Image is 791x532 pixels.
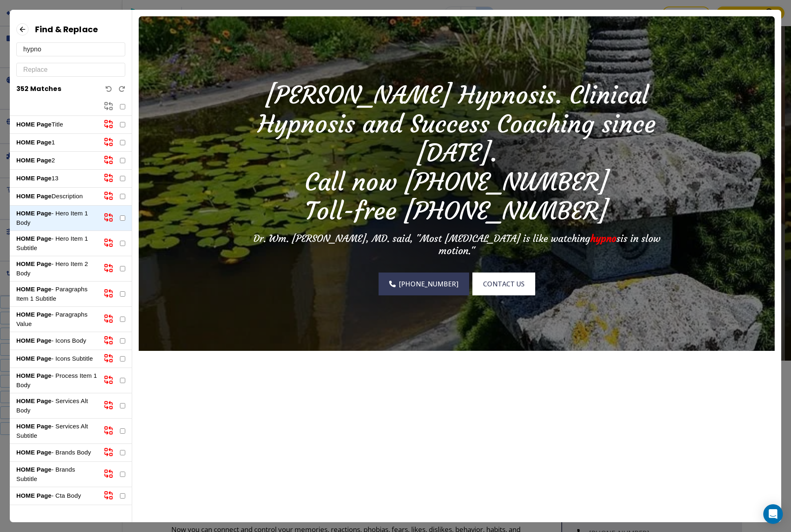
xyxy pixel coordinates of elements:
h6: 352 Matches [16,83,61,95]
p: - Services Alt Subtitle [16,422,97,440]
strong: HOME Page [16,260,51,267]
h6: Find & Replace [35,23,98,36]
strong: HOME Page [16,121,51,128]
strong: HOME Page [16,423,51,430]
p: Title [16,120,97,129]
a: [PHONE_NUMBER] [379,273,469,295]
strong: HOME Page [16,372,51,379]
p: Call now [PHONE_NUMBER] [234,167,679,196]
button: Redo [119,86,125,92]
strong: HOME Page [16,337,51,344]
p: - Locations Subtitle [16,508,97,527]
div: Open Intercom Messenger [763,504,783,524]
strong: HOME Page [16,286,51,293]
p: - Paragraphs Value [16,310,97,328]
p: Toll-free [PHONE_NUMBER] [234,196,679,225]
p: [PERSON_NAME] Hypnosis. Clinical Hypnosis and Success Coaching since [DATE]. [234,80,679,167]
p: - Icons Body [16,336,97,346]
span: contact us [483,279,525,289]
p: - Hero Item 1 Subtitle [16,234,97,253]
strong: HOME Page [16,175,51,182]
p: - Brands Body [16,448,97,457]
p: - Brands Subtitle [16,465,97,483]
p: Description [16,192,97,201]
strong: HOME Page [16,449,51,456]
p: 2 [16,156,97,165]
img: Banner Image [139,16,775,351]
p: - Hero Item 1 Body [16,209,97,227]
strong: HOME Page [16,311,51,318]
p: 1 [16,138,97,147]
p: - Paragraphs Item 1 Subtitle [16,285,97,303]
strong: HOME Page [16,355,51,362]
strong: HOME Page [16,210,51,217]
strong: HOME Page [16,235,51,242]
p: Dr. Wm. [PERSON_NAME], MD. said, "Most [MEDICAL_DATA] is like watching sis in slow motion." [234,233,679,257]
strong: HOME Page [16,492,51,499]
span: [PHONE_NUMBER] [399,279,459,289]
p: - Hero Item 2 Body [16,259,97,278]
button: contact us [472,273,535,295]
p: - Services Alt Body [16,397,97,415]
p: - Icons Subtitle [16,354,97,364]
span: hypno [590,233,616,245]
strong: HOME Page [16,466,51,473]
p: - Cta Body [16,491,97,501]
p: 13 [16,174,97,183]
strong: HOME Page [16,139,51,146]
strong: HOME Page [16,193,51,199]
input: Search [23,43,118,56]
p: - Process Item 1 Body [16,371,97,390]
button: Undo [106,86,112,92]
strong: HOME Page [16,397,51,404]
strong: HOME Page [16,157,51,164]
input: Replace [23,63,118,76]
